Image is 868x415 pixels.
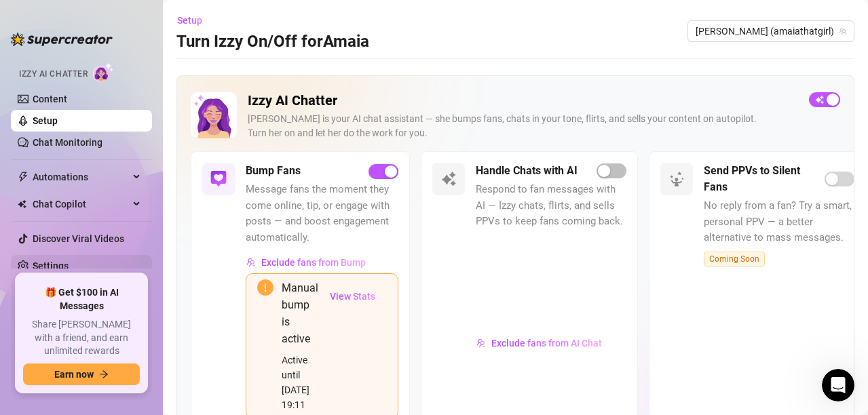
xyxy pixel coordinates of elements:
img: svg%3e [476,338,486,348]
h5: Handle Chats with AI [476,163,578,179]
img: svg%3e [668,171,685,187]
span: View Stats [330,291,375,302]
h3: Turn Izzy On/Off for Amaia [176,31,369,53]
span: team [839,27,847,35]
span: Respond to fan messages with AI — Izzy chats, flirts, and sells PPVs to keep fans coming back. [476,182,626,230]
h2: Izzy AI Chatter [248,92,798,109]
span: arrow-right [99,370,109,379]
span: Coming Soon [704,252,765,266]
button: Exclude fans from AI Chat [476,332,603,354]
iframe: Intercom live chat [822,369,854,401]
img: svg%3e [246,258,256,267]
img: svg%3e [210,171,227,187]
a: Discover Viral Videos [33,233,124,244]
span: Chat Copilot [33,193,129,215]
span: 🎁 Get $100 in AI Messages [23,286,140,313]
span: Izzy AI Chatter [19,68,88,81]
a: Settings [33,260,69,271]
img: svg%3e [440,171,457,187]
span: Setup [177,15,202,26]
span: Share [PERSON_NAME] with a friend, and earn unlimited rewards [23,318,140,358]
span: Automations [33,166,129,188]
img: Izzy AI Chatter [191,92,237,138]
span: Exclude fans from AI Chat [491,338,602,349]
img: AI Chatter [93,62,114,82]
a: Content [33,94,67,104]
span: No reply from a fan? Try a smart, personal PPV — a better alternative to mass messages. [704,198,854,246]
button: Exclude fans from Bump [246,252,366,273]
button: Setup [176,9,213,31]
span: Amaia (amaiathatgirl) [696,21,846,41]
span: Exclude fans from Bump [261,257,366,268]
img: Chat Copilot [18,199,26,209]
div: [PERSON_NAME] is your AI chat assistant — she bumps fans, chats in your tone, flirts, and sells y... [248,112,798,140]
h5: Bump Fans [246,163,301,179]
div: Manual bump is active [282,279,318,348]
span: thunderbolt [18,172,29,182]
button: Earn nowarrow-right [23,363,140,385]
span: Earn now [54,369,94,380]
h5: Send PPVs to Silent Fans [704,163,825,195]
a: Setup [33,115,58,126]
img: logo-BBDzfeDw.svg [11,33,113,46]
div: Active until [DATE] 19:11 [282,353,318,412]
span: Message fans the moment they come online, tip, or engage with posts — and boost engagement automa... [246,182,398,245]
a: Chat Monitoring [33,137,102,148]
span: exclamation-circle [257,279,273,296]
button: View Stats [318,279,387,313]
